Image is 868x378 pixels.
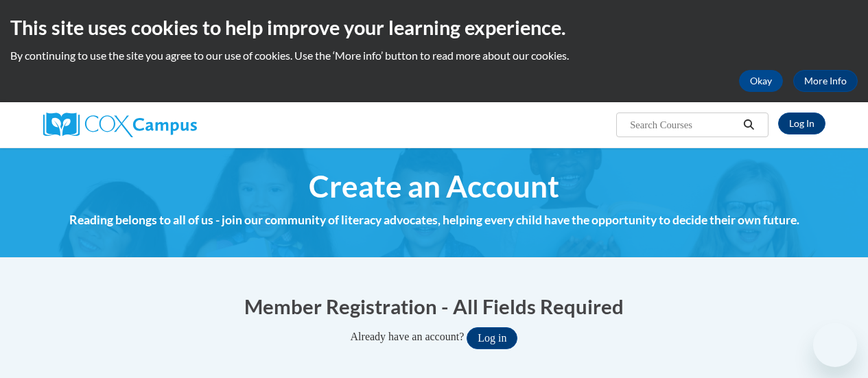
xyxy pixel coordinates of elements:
button: Log in [467,327,517,349]
h4: Reading belongs to all of us - join our community of literacy advocates, helping every child have... [43,211,825,229]
button: Search [738,117,759,133]
img: Cox Campus [43,113,197,137]
iframe: Button to launch messaging window [813,323,857,367]
h2: This site uses cookies to help improve your learning experience. [10,14,858,41]
p: By continuing to use the site you agree to our use of cookies. Use the ‘More info’ button to read... [10,48,858,63]
a: More Info [793,70,858,92]
input: Search Courses [629,117,738,133]
h1: Member Registration - All Fields Required [43,292,825,320]
span: Create an Account [309,168,559,204]
a: Log In [778,113,825,134]
span: Already have an account? [351,331,465,342]
button: Okay [739,70,783,92]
